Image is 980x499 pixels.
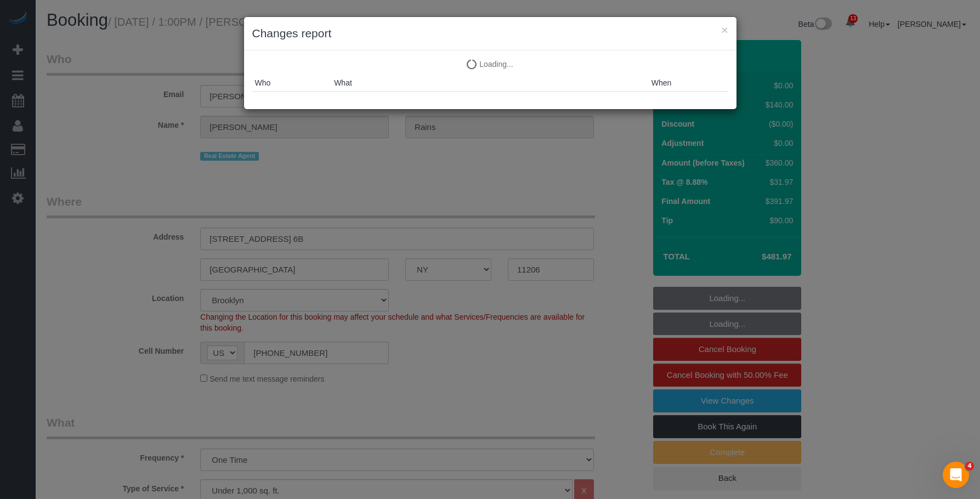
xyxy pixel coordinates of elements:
th: When [649,75,728,92]
sui-modal: Changes report [244,17,737,109]
span: 4 [965,462,974,470]
button: × [721,24,728,36]
h3: Changes report [252,25,728,42]
th: Who [252,75,332,92]
iframe: Intercom live chat [943,462,969,488]
th: What [331,75,649,92]
p: Loading... [252,59,728,70]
